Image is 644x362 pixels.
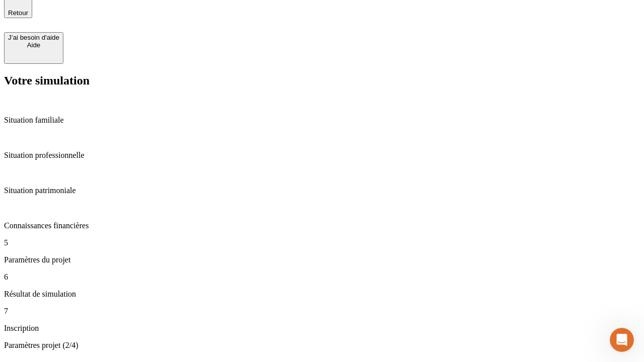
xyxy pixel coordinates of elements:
[4,255,640,264] p: Paramètres du projet
[4,290,640,299] p: Résultat de simulation
[4,307,640,316] p: 7
[4,341,640,350] p: Paramètres projet (2/4)
[4,186,640,195] p: Situation patrimoniale
[4,221,640,230] p: Connaissances financières
[4,32,63,64] button: J’ai besoin d'aideAide
[8,9,28,17] span: Retour
[4,324,640,333] p: Inscription
[4,74,640,87] h2: Votre simulation
[8,41,59,49] div: Aide
[4,116,640,125] p: Situation familiale
[4,238,640,247] p: 5
[4,273,640,282] p: 6
[8,34,59,41] div: J’ai besoin d'aide
[610,328,634,352] iframe: Intercom live chat
[4,151,640,160] p: Situation professionnelle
